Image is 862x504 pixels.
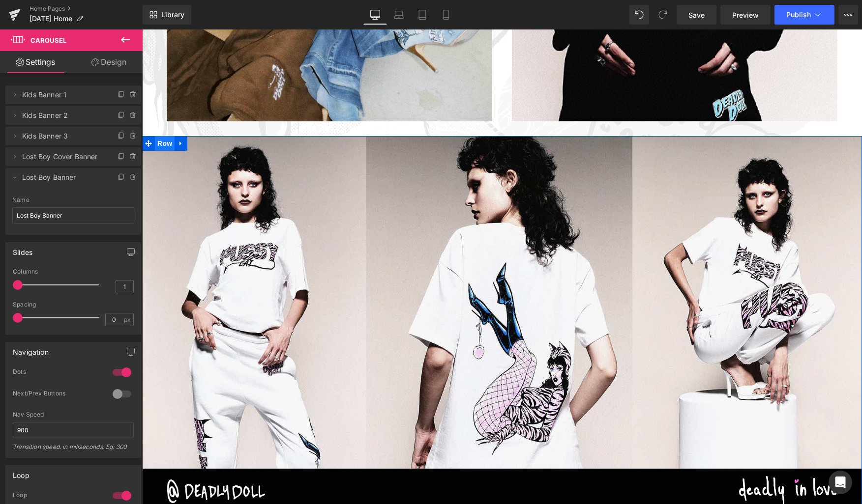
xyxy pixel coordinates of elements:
[13,107,32,121] span: Row
[12,196,134,203] div: Name
[22,127,105,145] span: Kids Banner 3
[786,11,811,19] span: Publish
[829,471,852,494] div: Open Intercom Messenger
[143,5,191,25] a: New Library
[13,268,134,275] div: Columns
[73,51,145,73] a: Design
[688,10,705,20] span: Save
[30,5,143,13] a: Home Pages
[653,5,673,25] button: Redo
[434,5,458,25] a: Mobile
[363,5,387,25] a: Desktop
[387,5,411,25] a: Laptop
[720,5,771,25] a: Preview
[13,243,32,256] div: Slides
[13,368,103,378] div: Dots
[32,107,45,121] a: Expand / Collapse
[774,5,834,25] button: Publish
[13,443,134,457] div: Transition speed. in miliseconds. Eg: 300
[13,466,30,479] div: Loop
[22,147,105,166] span: Lost Boy Cover Banner
[22,168,105,187] span: Lost Boy Banner
[124,316,132,323] span: px
[13,342,49,356] div: Navigation
[30,15,72,23] span: [DATE] Home
[411,5,434,25] a: Tablet
[13,390,103,400] div: Next/Prev Buttons
[732,10,759,20] span: Preview
[13,491,103,502] div: Loop
[629,5,649,25] button: Undo
[13,301,134,308] div: Spacing
[838,5,858,25] button: More
[22,106,105,125] span: Kids Banner 2
[22,85,105,104] span: Kids Banner 1
[161,10,184,19] span: Library
[30,36,66,44] span: Carousel
[13,411,134,418] div: Nav Speed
